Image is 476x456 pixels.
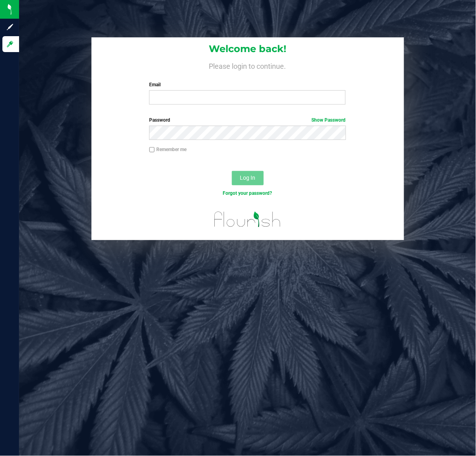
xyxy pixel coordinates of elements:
[6,23,14,31] inline-svg: Sign up
[240,175,255,181] span: Log In
[208,205,287,234] img: flourish_logo.svg
[223,190,272,196] a: Forgot your password?
[149,81,346,88] label: Email
[149,117,170,123] span: Password
[149,147,155,153] input: Remember me
[91,44,404,54] h1: Welcome back!
[6,40,14,48] inline-svg: Log in
[91,60,404,70] h4: Please login to continue.
[149,146,187,153] label: Remember me
[311,117,346,123] a: Show Password
[232,171,264,185] button: Log In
